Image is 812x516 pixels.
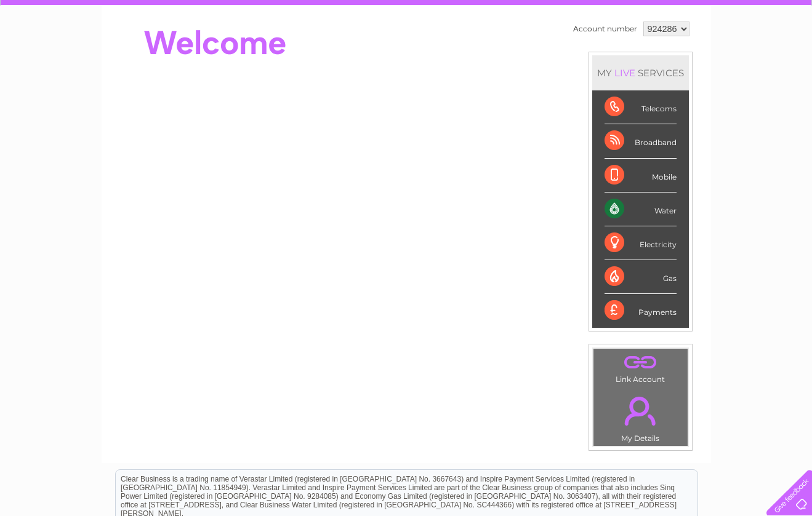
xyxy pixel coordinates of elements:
a: . [597,352,685,373]
a: Telecoms [661,52,697,62]
a: Energy [626,52,653,62]
div: Clear Business is a trading name of Verastar Limited (registered in [GEOGRAPHIC_DATA] No. 3667643... [116,7,697,60]
a: Contact [730,52,760,62]
td: Link Account [593,348,688,387]
div: Gas [605,260,677,294]
div: Telecoms [605,90,677,124]
td: My Details [593,386,688,447]
div: Electricity [605,226,677,260]
div: Water [605,193,677,226]
div: Mobile [605,159,677,193]
img: logo.png [28,32,91,69]
div: Broadband [605,124,677,158]
div: LIVE [612,67,638,79]
div: MY SERVICES [592,55,689,90]
a: . [597,389,685,432]
div: Payments [605,294,677,327]
a: Blog [705,52,723,62]
a: Log out [771,52,800,62]
a: 0333 014 3131 [580,6,665,22]
td: Account number [570,18,640,39]
a: Water [595,52,619,62]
